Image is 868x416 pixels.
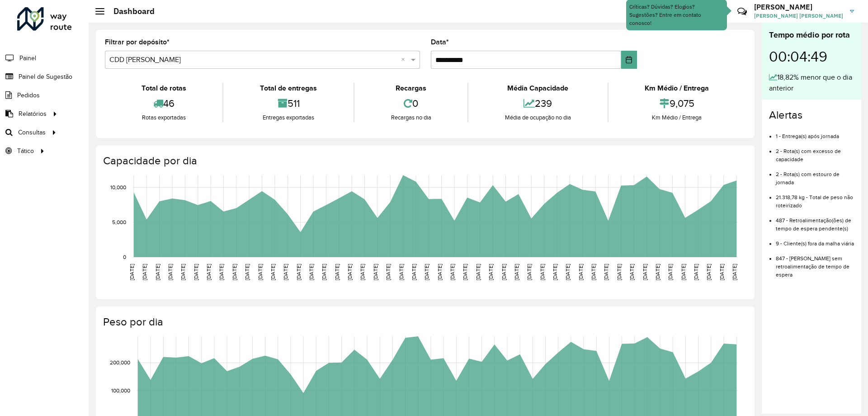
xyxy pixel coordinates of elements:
span: Relatórios [19,109,47,119]
text: [DATE] [359,264,365,280]
text: [DATE] [526,264,532,280]
div: 0 [357,94,465,113]
div: Tempo médio por rota [769,29,854,41]
text: [DATE] [231,264,237,280]
li: 487 - Retroalimentação(ões) de tempo de espera pendente(s) [776,210,854,233]
div: Km Médio / Entrega [611,83,743,94]
text: 100,000 [111,387,130,393]
span: [PERSON_NAME] [PERSON_NAME] [754,12,843,20]
text: [DATE] [373,264,378,280]
div: Entregas exportadas [226,113,351,122]
text: [DATE] [449,264,455,280]
text: [DATE] [578,264,584,280]
span: Clear all [401,54,409,65]
text: 5,000 [112,219,126,225]
label: Data [431,37,449,48]
text: [DATE] [270,264,276,280]
text: [DATE] [142,264,147,280]
li: 847 - [PERSON_NAME] sem retroalimentação de tempo de espera [776,248,854,279]
text: [DATE] [206,264,212,280]
span: Painel de Sugestão [19,72,72,81]
text: [DATE] [218,264,224,280]
div: 511 [226,94,351,113]
text: [DATE] [603,264,609,280]
label: Filtrar por depósito [105,37,170,48]
div: Rotas exportadas [107,113,220,122]
text: [DATE] [167,264,173,280]
text: [DATE] [539,264,545,280]
text: 10,000 [110,184,126,190]
text: [DATE] [411,264,417,280]
div: Média Capacidade [471,83,605,94]
li: 2 - Rota(s) com estouro de jornada [776,163,854,186]
text: 200,000 [110,360,130,366]
text: [DATE] [257,264,263,280]
span: Painel [19,53,36,63]
li: 1 - Entrega(s) após jornada [776,125,854,140]
text: [DATE] [680,264,686,280]
text: [DATE] [693,264,699,280]
li: 2 - Rota(s) com excesso de capacidade [776,140,854,163]
text: [DATE] [501,264,507,280]
li: 9 - Cliente(s) fora da malha viária [776,233,854,248]
div: Total de rotas [107,83,220,94]
text: [DATE] [667,264,673,280]
div: 00:04:49 [769,41,854,72]
text: [DATE] [155,264,160,280]
div: 18,82% menor que o dia anterior [769,72,854,94]
text: [DATE] [424,264,429,280]
text: [DATE] [616,264,622,280]
text: [DATE] [334,264,340,280]
text: [DATE] [296,264,302,280]
div: 46 [107,94,220,113]
text: [DATE] [321,264,327,280]
span: Tático [17,146,34,156]
text: [DATE] [180,264,186,280]
text: [DATE] [565,264,571,280]
text: [DATE] [462,264,468,280]
div: 239 [471,94,605,113]
a: Contato Rápido [732,2,752,21]
div: Recargas no dia [357,113,465,122]
text: [DATE] [719,264,725,280]
text: [DATE] [347,264,353,280]
text: [DATE] [642,264,648,280]
text: [DATE] [629,264,635,280]
button: Choose Date [621,51,637,69]
text: [DATE] [706,264,712,280]
div: Km Médio / Entrega [611,113,743,122]
text: [DATE] [308,264,314,280]
text: [DATE] [552,264,558,280]
h4: Alertas [769,109,854,122]
text: [DATE] [385,264,391,280]
h2: Dashboard [104,6,155,16]
div: 9,075 [611,94,743,113]
text: [DATE] [129,264,135,280]
text: [DATE] [514,264,519,280]
h4: Capacidade por dia [103,154,745,167]
text: [DATE] [398,264,404,280]
div: Total de entregas [226,83,351,94]
span: Pedidos [17,91,40,100]
text: [DATE] [475,264,481,280]
div: Recargas [357,83,465,94]
text: [DATE] [283,264,288,280]
span: Consultas [18,128,46,137]
text: [DATE] [590,264,596,280]
text: [DATE] [655,264,660,280]
text: [DATE] [244,264,250,280]
text: [DATE] [193,264,199,280]
div: Média de ocupação no dia [471,113,605,122]
text: [DATE] [731,264,737,280]
text: 0 [123,254,126,260]
li: 21.318,78 kg - Total de peso não roteirizado [776,186,854,210]
h4: Peso por dia [103,316,745,329]
text: [DATE] [488,264,494,280]
text: [DATE] [437,264,443,280]
h3: [PERSON_NAME] [754,3,843,11]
